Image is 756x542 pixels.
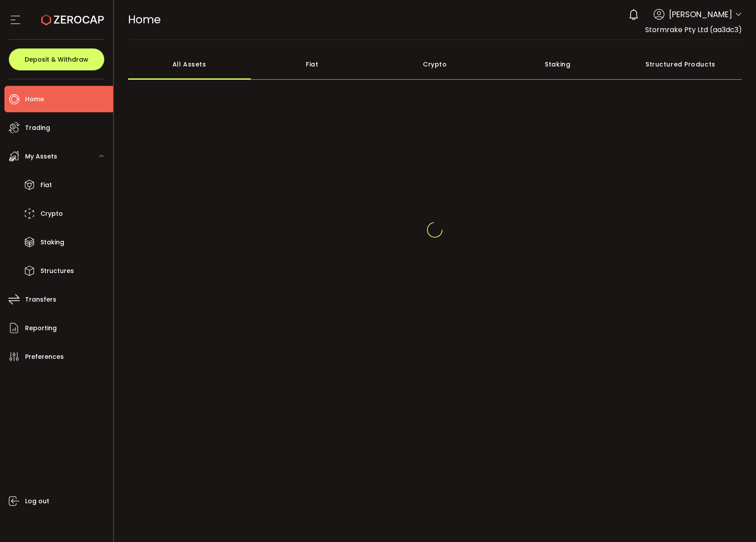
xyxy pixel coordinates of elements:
[374,49,496,80] div: Crypto
[9,48,104,70] button: Deposit & Withdraw
[40,236,64,249] span: Staking
[40,265,74,277] span: Structures
[25,56,88,63] span: Deposit & Withdraw
[25,93,44,106] span: Home
[645,25,742,35] span: Stormrake Pty Ltd (aa3dc3)
[40,179,52,192] span: Fiat
[128,49,251,80] div: All Assets
[669,8,732,20] span: [PERSON_NAME]
[25,495,49,508] span: Log out
[25,150,57,163] span: My Assets
[25,293,56,306] span: Transfers
[496,49,619,80] div: Staking
[619,49,742,80] div: Structured Products
[128,12,161,27] span: Home
[251,49,374,80] div: Fiat
[25,322,57,335] span: Reporting
[25,350,64,363] span: Preferences
[25,122,50,134] span: Trading
[40,207,63,220] span: Crypto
